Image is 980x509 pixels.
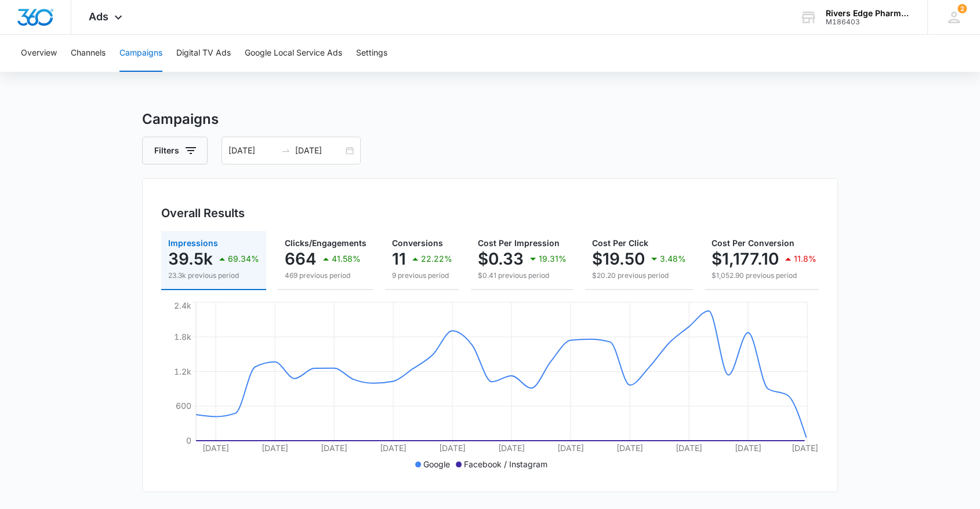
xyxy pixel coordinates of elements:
[281,146,291,155] span: swap-right
[957,4,967,13] span: 2
[478,250,524,268] p: $0.33
[142,137,208,164] button: Filters
[792,443,818,453] tspan: [DATE]
[957,4,967,13] div: notifications count
[174,300,191,310] tspan: 2.4k
[321,443,347,453] tspan: [DATE]
[712,250,779,268] p: $1,177.10
[439,443,466,453] tspan: [DATE]
[285,250,317,268] p: 664
[592,250,645,268] p: $19.50
[557,443,584,453] tspan: [DATE]
[168,238,218,248] span: Impressions
[712,270,816,281] p: $1,052.90 previous period
[174,332,191,342] tspan: 1.8k
[616,443,643,453] tspan: [DATE]
[826,18,910,26] div: account id
[392,250,406,268] p: 11
[592,270,686,281] p: $20.20 previous period
[202,443,229,453] tspan: [DATE]
[332,255,361,263] p: 41.58%
[89,10,108,23] span: Ads
[676,443,702,453] tspan: [DATE]
[228,144,277,157] input: Start date
[285,238,366,248] span: Clicks/Engagements
[478,238,560,248] span: Cost Per Impression
[735,443,761,453] tspan: [DATE]
[168,250,213,268] p: 39.5k
[168,270,259,281] p: 23.3k previous period
[119,35,162,72] button: Campaigns
[539,255,567,263] p: 19.31%
[262,443,288,453] tspan: [DATE]
[228,255,259,263] p: 69.34%
[592,238,648,248] span: Cost Per Click
[826,9,910,18] div: account name
[464,458,547,470] p: Facebook / Instagram
[478,270,567,281] p: $0.41 previous period
[174,366,191,376] tspan: 1.2k
[392,270,452,281] p: 9 previous period
[21,35,57,72] button: Overview
[421,255,452,263] p: 22.22%
[176,35,231,72] button: Digital TV Ads
[356,35,387,72] button: Settings
[498,443,525,453] tspan: [DATE]
[295,144,343,157] input: End date
[176,401,191,411] tspan: 600
[660,255,686,263] p: 3.48%
[142,109,838,130] h3: Campaigns
[380,443,406,453] tspan: [DATE]
[161,204,245,222] h3: Overall Results
[281,146,291,155] span: to
[794,255,816,263] p: 11.8%
[285,270,366,281] p: 469 previous period
[186,435,191,445] tspan: 0
[423,458,450,470] p: Google
[245,35,342,72] button: Google Local Service Ads
[712,238,794,248] span: Cost Per Conversion
[392,238,443,248] span: Conversions
[71,35,106,72] button: Channels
